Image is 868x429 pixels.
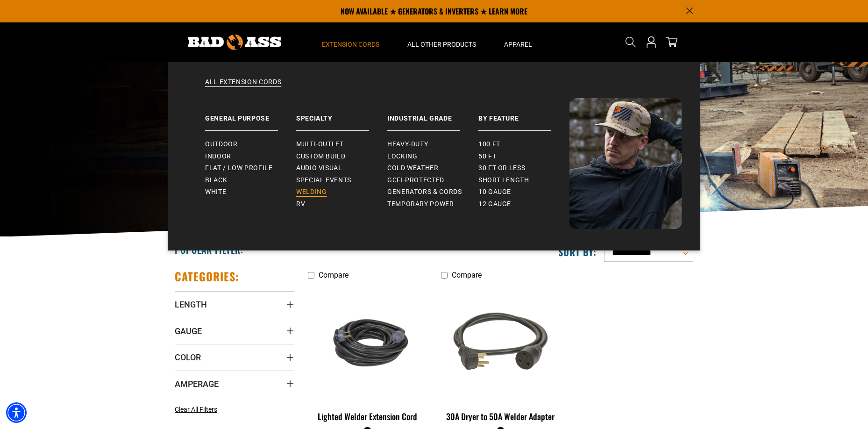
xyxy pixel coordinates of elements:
a: Flat / Low Profile [205,162,296,174]
summary: Extension Cords [308,22,393,62]
a: Welding [296,186,387,198]
a: Temporary Power [387,198,478,210]
a: 12 gauge [478,198,569,210]
a: Special Events [296,174,387,186]
span: Heavy-Duty [387,140,428,149]
img: black [441,289,559,396]
a: 50 ft [478,150,569,163]
a: Generators & Cords [387,186,478,198]
span: Length [175,299,207,310]
summary: Gauge [175,318,294,344]
a: Specialty [296,98,387,131]
span: All Other Products [407,40,476,49]
span: Cold Weather [387,164,439,172]
label: Sort by: [558,246,597,258]
img: Bad Ass Extension Cords [188,35,281,50]
summary: Length [175,291,294,317]
img: black [309,307,427,379]
span: Compare [319,271,349,279]
a: Cold Weather [387,162,478,174]
div: 30A Dryer to 50A Welder Adapter [441,412,560,421]
a: White [205,186,296,198]
summary: Search [623,35,638,50]
span: RV [296,200,305,208]
span: 10 gauge [478,188,511,196]
a: Open this option [644,22,659,62]
span: 12 gauge [478,200,511,208]
summary: All Other Products [393,22,490,62]
a: black Lighted Welder Extension Cord [308,284,427,426]
a: GCFI-Protected [387,174,478,186]
span: Short Length [478,176,529,185]
a: Custom Build [296,150,387,163]
a: Industrial Grade [387,98,478,131]
span: Apparel [504,40,532,49]
span: 30 ft or less [478,164,525,172]
span: Gauge [175,326,202,336]
a: black 30A Dryer to 50A Welder Adapter [441,284,560,426]
span: Outdoor [205,140,237,149]
span: Special Events [296,176,351,185]
span: Color [175,352,201,363]
summary: Amperage [175,371,294,397]
span: Extension Cords [322,40,379,49]
a: RV [296,198,387,210]
span: Clear All Filters [175,406,217,413]
a: General Purpose [205,98,296,131]
span: Indoor [205,152,231,161]
a: 30 ft or less [478,162,569,174]
a: Black [205,174,296,186]
span: 50 ft [478,152,496,161]
span: GCFI-Protected [387,176,444,185]
span: Compare [452,271,482,279]
a: Short Length [478,174,569,186]
a: All Extension Cords [186,78,682,98]
h2: Categories: [175,269,239,284]
a: Clear All Filters [175,405,221,415]
a: cart [664,36,679,48]
a: Heavy-Duty [387,138,478,150]
h2: Popular Filter: [175,243,243,256]
a: By Feature [478,98,569,131]
span: Temporary Power [387,200,454,208]
span: Flat / Low Profile [205,164,273,172]
a: Outdoor [205,138,296,150]
span: Audio Visual [296,164,342,172]
div: Accessibility Menu [6,402,27,423]
span: Custom Build [296,152,346,161]
span: 100 ft [478,140,500,149]
span: White [205,188,226,196]
a: Audio Visual [296,162,387,174]
span: Welding [296,188,327,196]
img: Bad Ass Extension Cords [569,98,682,229]
a: Multi-Outlet [296,138,387,150]
summary: Color [175,344,294,370]
span: Generators & Cords [387,188,462,196]
span: Black [205,176,227,185]
span: Multi-Outlet [296,140,344,149]
a: Locking [387,150,478,163]
summary: Apparel [490,22,546,62]
span: Amperage [175,379,219,389]
a: Indoor [205,150,296,163]
div: Lighted Welder Extension Cord [308,412,427,421]
span: Locking [387,152,417,161]
a: 10 gauge [478,186,569,198]
a: 100 ft [478,138,569,150]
